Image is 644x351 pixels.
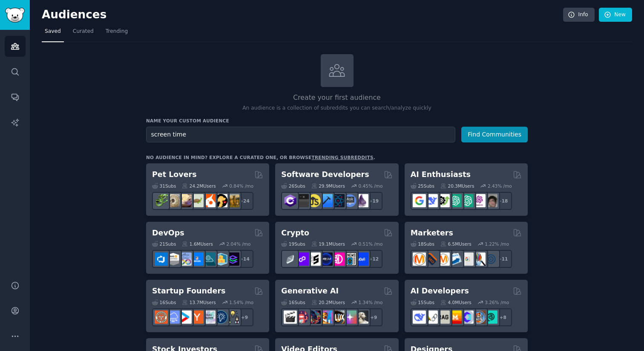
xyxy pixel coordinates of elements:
[411,286,469,296] h2: AI Developers
[437,310,450,324] img: Rag
[308,194,321,207] img: learnjavascript
[599,8,632,22] a: New
[167,252,180,266] img: AWS_Certified_Experts
[5,8,25,23] img: GummySearch logo
[448,310,462,324] img: MistralAI
[236,192,253,210] div: + 24
[284,310,297,324] img: aivideo
[437,252,450,266] img: AskMarketing
[311,299,345,305] div: 20.2M Users
[155,310,168,324] img: EntrepreneurRideAlong
[296,194,309,207] img: software
[229,183,253,189] div: 0.84 % /mo
[411,183,434,189] div: 25 Sub s
[355,194,368,207] img: elixir
[484,194,497,207] img: ArtificalIntelligence
[42,25,64,42] a: Saved
[106,28,128,35] span: Trending
[45,28,61,35] span: Saved
[437,194,450,207] img: AItoolsCatalog
[167,194,180,207] img: ballpython
[461,127,528,142] button: Find Communities
[365,250,382,268] div: + 12
[484,252,497,266] img: OnlineMarketing
[202,194,216,207] img: cockatiel
[73,28,94,35] span: Curated
[178,252,192,266] img: Docker_DevOps
[488,183,512,189] div: 2.43 % /mo
[440,183,474,189] div: 20.3M Users
[331,310,345,324] img: FluxAI
[413,310,426,324] img: DeepSeek
[319,194,333,207] img: iOSProgramming
[311,155,373,160] a: trending subreddits
[460,194,474,207] img: chatgpt_prompts_
[190,252,204,266] img: DevOpsLinks
[485,241,509,247] div: 1.22 % /mo
[214,252,227,266] img: aws_cdk
[182,299,216,305] div: 13.7M Users
[155,252,168,266] img: azuredevops
[152,286,225,296] h2: Startup Founders
[152,241,176,247] div: 21 Sub s
[229,299,253,305] div: 1.54 % /mo
[155,194,168,207] img: herpetology
[236,250,253,268] div: + 14
[190,310,204,324] img: ycombinator
[343,310,356,324] img: starryai
[202,310,216,324] img: indiehackers
[281,169,369,180] h2: Software Developers
[284,252,297,266] img: ethfinance
[146,127,455,142] input: Pick a short name, like "Digital Marketers" or "Movie-Goers"
[448,194,462,207] img: chatgpt_promptDesign
[296,310,309,324] img: dalle2
[152,183,176,189] div: 31 Sub s
[448,252,462,266] img: Emailmarketing
[103,25,131,42] a: Trending
[284,194,297,207] img: csharp
[178,310,192,324] img: startup
[146,154,375,160] div: No audience in mind? Explore a curated one, or browse .
[202,252,216,266] img: platformengineering
[311,183,345,189] div: 29.9M Users
[485,299,509,305] div: 3.26 % /mo
[494,192,512,210] div: + 18
[146,118,528,124] h3: Name your custom audience
[319,310,333,324] img: sdforall
[42,8,563,22] h2: Audiences
[214,194,227,207] img: PetAdvice
[343,194,356,207] img: AskComputerScience
[182,183,216,189] div: 24.2M Users
[359,299,383,305] div: 1.34 % /mo
[343,252,356,266] img: CryptoNews
[365,192,382,210] div: + 19
[460,252,474,266] img: googleads
[281,241,305,247] div: 19 Sub s
[494,250,512,268] div: + 11
[281,299,305,305] div: 16 Sub s
[146,93,528,103] h2: Create your first audience
[411,299,434,305] div: 15 Sub s
[319,252,333,266] img: web3
[226,310,239,324] img: growmybusiness
[355,252,368,266] img: defi_
[182,241,213,247] div: 1.6M Users
[411,241,434,247] div: 18 Sub s
[440,299,471,305] div: 4.0M Users
[484,310,497,324] img: AIDevelopersSociety
[494,308,512,326] div: + 8
[411,169,471,180] h2: AI Enthusiasts
[460,310,474,324] img: OpenSourceAI
[296,252,309,266] img: 0xPolygon
[190,194,204,207] img: turtle
[281,183,305,189] div: 26 Sub s
[146,104,528,112] p: An audience is a collection of subreddits you can search/analyze quickly
[472,310,486,324] img: llmops
[152,299,176,305] div: 16 Sub s
[331,252,345,266] img: defiblockchain
[281,228,309,238] h2: Crypto
[365,308,382,326] div: + 9
[178,194,192,207] img: leopardgeckos
[311,241,345,247] div: 19.1M Users
[425,194,438,207] img: DeepSeek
